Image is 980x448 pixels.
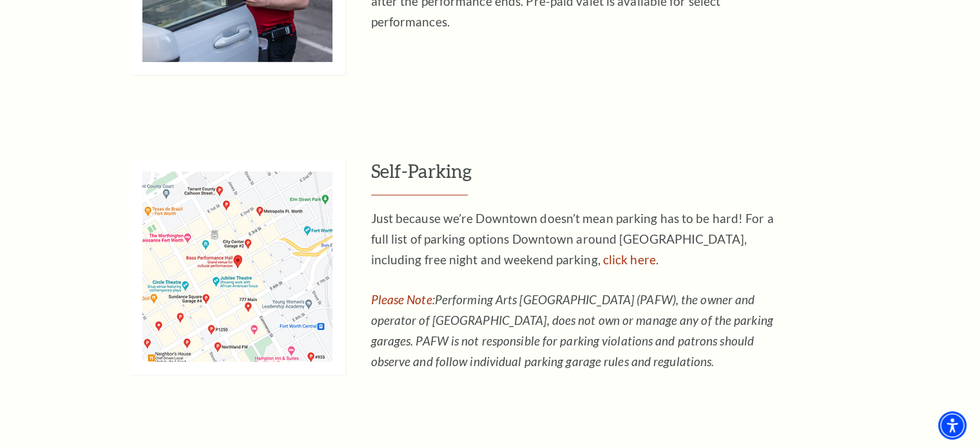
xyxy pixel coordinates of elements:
[371,292,435,307] span: Please Note:
[938,411,966,440] div: Accessibility Menu
[371,292,773,369] em: Performing Arts [GEOGRAPHIC_DATA] (PAFW), the owner and operator of [GEOGRAPHIC_DATA], does not o...
[371,208,790,270] p: Just because we’re Downtown doesn’t mean parking has to be hard! For a full list of parking optio...
[371,159,890,195] h3: Self-Parking
[603,252,656,267] a: For a full list of parking options Downtown around Sundance Square, including free night and week...
[130,159,345,375] img: Self-Parking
